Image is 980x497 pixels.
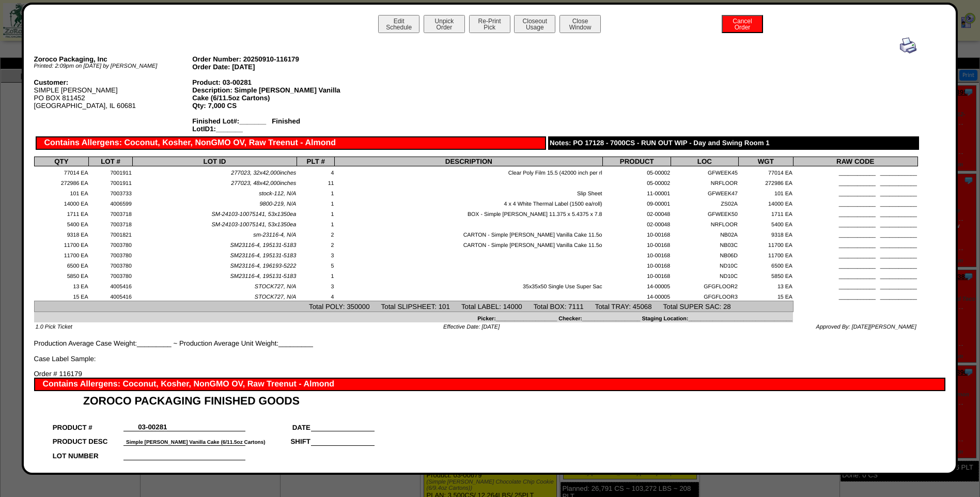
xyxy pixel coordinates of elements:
[245,431,311,446] td: SHIFT
[34,280,89,290] td: 13 EA
[34,259,89,270] td: 6500 EA
[34,301,793,312] td: Total POLY: 350000 Total SLIPSHEET: 101 Total LABEL: 14000 Total BOX: 7111 Total TRAY: 45068 Tota...
[671,228,739,239] td: NB02A
[738,259,793,270] td: 6500 EA
[793,208,917,218] td: ____________ ____________
[89,177,132,187] td: 7001911
[738,239,793,249] td: 11700 EA
[793,290,917,301] td: ____________ ____________
[52,391,375,408] td: ZOROCO PACKAGING FINISHED GOODS
[34,249,89,259] td: 11700 EA
[34,197,89,208] td: 14000 EA
[469,15,510,33] button: Re-PrintPick
[34,63,193,69] div: Printed: 2:09pm on [DATE] by [PERSON_NAME]
[34,270,89,280] td: 5850 EA
[738,166,793,177] td: 77014 EA
[671,208,739,218] td: GFWEEK50
[671,290,739,301] td: GFGFLOOR3
[443,324,500,330] span: Effective Date: [DATE]
[297,177,335,187] td: 11
[192,102,351,110] div: Qty: 7,000 CS
[34,166,89,177] td: 77014 EA
[192,117,351,133] div: Finished Lot#:_______ Finished LotID1:_______
[793,270,917,280] td: ____________ ____________
[253,232,296,238] span: sm-23116-4, N/A
[89,208,132,218] td: 7003718
[671,187,739,197] td: GFWEEK47
[255,294,297,300] span: STOCK727, N/A
[297,157,335,166] th: PLT #
[297,259,335,270] td: 5
[34,208,89,218] td: 1711 EA
[89,197,132,208] td: 4006599
[603,177,671,187] td: 05-00002
[89,290,132,301] td: 4005416
[671,197,739,208] td: ZS02A
[671,177,739,187] td: NRFLOOR
[816,324,916,330] span: Approved By: [DATE][PERSON_NAME]
[297,290,335,301] td: 4
[793,280,917,290] td: ____________ ____________
[89,218,132,228] td: 7003718
[671,218,739,228] td: NRFLOOR
[34,55,193,63] div: Zoroco Packaging, Inc
[671,157,739,166] th: LOC
[559,15,601,33] button: CloseWindow
[603,270,671,280] td: 10-00168
[793,249,917,259] td: ____________ ____________
[738,228,793,239] td: 9318 EA
[738,290,793,301] td: 15 EA
[738,218,793,228] td: 5400 EA
[231,170,296,176] span: 277023, 32x42,000inches
[603,259,671,270] td: 10-00168
[603,218,671,228] td: 02-00048
[793,187,917,197] td: ____________ ____________
[230,273,297,279] span: SM23116-4, 195131-5183
[297,197,335,208] td: 1
[793,218,917,228] td: ____________ ____________
[230,253,297,259] span: SM23116-4, 195131-5183
[34,290,89,301] td: 15 EA
[424,15,465,33] button: UnpickOrder
[126,440,266,445] font: Simple [PERSON_NAME] Vanilla Cake (6/11.5oz Cartons)
[671,239,739,249] td: NB03C
[123,417,181,431] td: 03-00281
[255,284,297,290] span: STOCK727, N/A
[603,228,671,239] td: 10-00168
[548,136,919,150] div: Notes: PO 17128 - 7000CS - RUN OUT WIP - Day and Swing Room 1
[89,280,132,290] td: 4005416
[335,157,603,166] th: DESCRIPTION
[52,417,124,431] td: PRODUCT #
[89,249,132,259] td: 7003780
[671,280,739,290] td: GFGFLOOR2
[738,280,793,290] td: 13 EA
[297,270,335,280] td: 1
[738,197,793,208] td: 14000 EA
[52,460,124,474] td: LOTID1 / [PERSON_NAME]
[603,290,671,301] td: 14-00005
[192,79,351,86] div: Product: 03-00281
[793,259,917,270] td: ____________ ____________
[335,187,603,197] td: Slip Sheet
[738,249,793,259] td: 11700 EA
[603,197,671,208] td: 09-00001
[230,242,297,248] span: SM23116-4, 195131-5183
[211,222,296,228] span: SM-24103-10075141, 53x1350ea
[34,37,918,363] div: Production Average Case Weight:_________ ~ Production Average Unit Weight:_________ Case Label Sa...
[34,177,89,187] td: 272986 EA
[259,201,296,207] span: 9800-219, N/A
[245,417,311,431] td: DATE
[192,55,351,63] div: Order Number: 20250910-116179
[297,208,335,218] td: 1
[297,239,335,249] td: 2
[89,157,132,166] th: LOT #
[34,378,945,391] div: Contains Allergens: Coconut, Kosher, NonGMO OV, Raw Treenut - Almond
[89,270,132,280] td: 7003780
[34,218,89,228] td: 5400 EA
[89,228,132,239] td: 7001821
[34,79,193,110] div: SIMPLE [PERSON_NAME] PO BOX 811452 [GEOGRAPHIC_DATA], IL 60681
[192,86,351,102] div: Description: Simple [PERSON_NAME] Vanilla Cake (6/11.5oz Cartons)
[259,191,296,197] span: stock-112, N/A
[738,177,793,187] td: 272986 EA
[722,15,763,33] button: CancelOrder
